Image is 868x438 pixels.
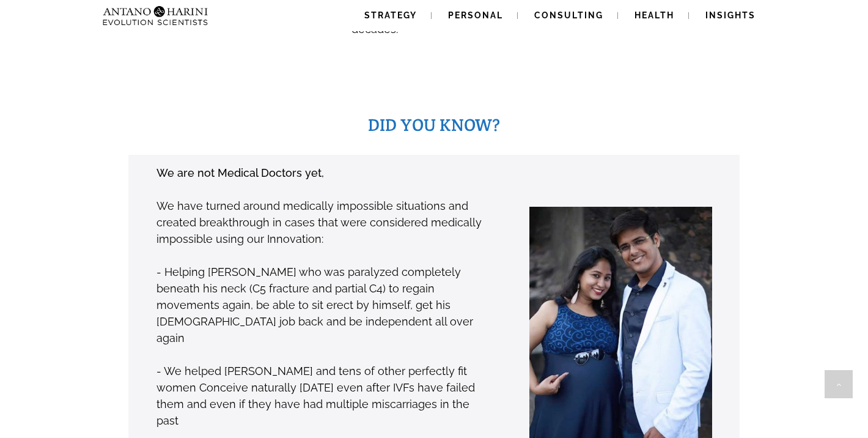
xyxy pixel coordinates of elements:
[634,10,674,20] span: Health
[156,264,491,346] p: - Helping [PERSON_NAME] who was paralyzed completely beneath his neck (C5 fracture and partial C4...
[156,363,491,429] p: - We helped [PERSON_NAME] and tens of other perfectly fit women Conceive naturally [DATE] even af...
[705,10,756,20] span: Insights
[156,166,324,179] strong: We are not Medical Doctors yet,
[156,198,491,247] p: We have turned around medically impossible situations and created breakthrough in cases that were...
[534,10,603,20] span: Consulting
[364,10,417,20] span: Strategy
[448,10,503,20] span: Personal
[368,114,500,136] span: DID YOU KNOW?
